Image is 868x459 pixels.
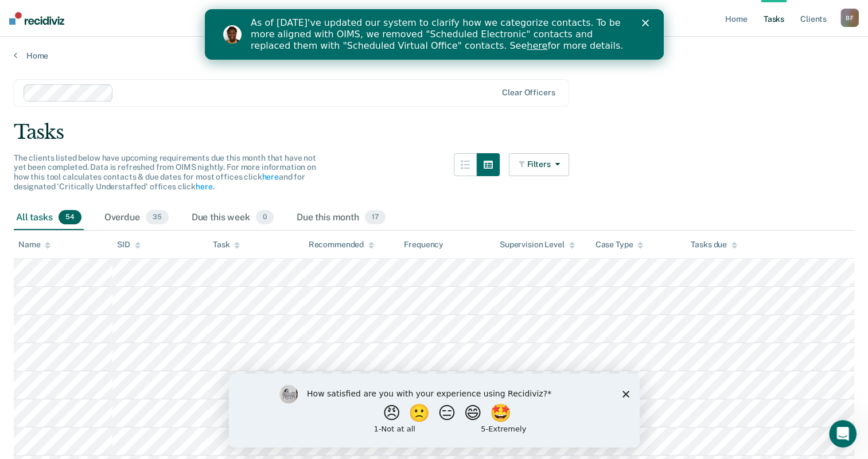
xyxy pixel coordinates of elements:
iframe: Intercom live chat [829,420,857,448]
div: Overdue35 [102,205,171,231]
iframe: Survey by Kim from Recidiviz [229,374,640,448]
button: Filters [509,153,570,176]
span: 17 [365,210,386,225]
div: Close [437,10,449,17]
span: 54 [59,210,81,225]
div: Supervision Level [500,240,575,250]
div: All tasks54 [14,205,84,231]
div: Recommended [309,240,374,250]
iframe: Intercom live chat banner [205,9,664,60]
div: Case Type [595,240,644,250]
div: Tasks [14,120,854,144]
span: 0 [256,210,274,225]
a: Home [14,50,854,61]
div: Frequency [404,240,443,250]
div: Due this month17 [294,205,388,231]
div: Clear officers [502,88,555,98]
a: here [322,31,342,42]
span: 35 [146,210,169,225]
div: Name [18,240,50,250]
span: The clients listed below have upcoming requirements due this month that have not yet been complet... [14,153,316,191]
a: here [196,182,212,191]
a: here [262,172,278,181]
div: SID [117,240,141,250]
button: BF [840,9,859,27]
div: B F [840,9,859,27]
div: Tasks due [691,240,737,250]
div: Task [213,240,240,250]
img: Recidiviz [9,12,64,25]
div: Due this week0 [189,205,276,231]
